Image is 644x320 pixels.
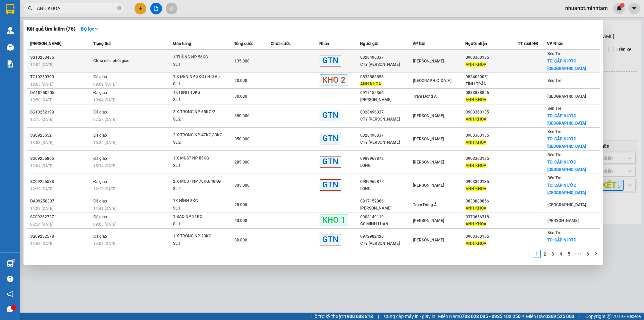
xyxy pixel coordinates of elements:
div: [PERSON_NAME] [360,96,412,103]
span: 135.000 [234,59,250,63]
div: 0834030051 [466,74,518,81]
span: ANH KHOA [466,62,486,67]
div: 0328496337 [360,54,412,61]
div: SL: 1 [173,162,223,170]
span: 40.000 [234,218,247,223]
span: 13:50 [DATE] [30,98,53,102]
span: Trạm Đông Á [413,94,437,99]
div: 0903360135 [466,233,518,240]
span: Bến Tre [547,176,561,180]
span: 285.000 [234,160,250,165]
div: CTY [PERSON_NAME] [360,139,412,146]
span: 12:28 [DATE] [30,187,53,191]
span: [GEOGRAPHIC_DATA] [547,94,586,99]
span: left [527,252,531,256]
div: SG10253435 [30,54,91,61]
div: SL: 1 [173,221,223,228]
span: 12:04 [DATE] [30,164,53,168]
span: ANH KHOA [466,140,486,145]
span: ANH KHOA [360,82,381,86]
img: logo-vxr [6,4,14,14]
div: 1K HÌNH 13KG [173,89,223,96]
span: ANH KHOA [466,241,486,246]
div: 0972982420 [360,233,412,240]
span: right [594,252,598,256]
div: 0833888856 [360,74,412,81]
div: DA09250307 [30,198,91,205]
div: SL: 2 [173,116,223,123]
a: 1 [533,250,540,258]
span: Đã giao [93,179,107,184]
span: 08:54 [DATE] [30,222,53,227]
span: GTN [320,234,341,245]
span: ANH KHOA [466,206,486,211]
div: 0903360135 [466,132,518,139]
span: ANH KHOA [466,117,486,122]
a: 8 [584,250,591,258]
button: right [592,250,600,258]
span: close-circle [117,6,121,10]
span: GTN [320,55,341,66]
div: SL: 1 [173,205,223,212]
li: 5 [565,250,573,258]
div: [PERSON_NAME] [360,205,412,212]
span: Nhãn [319,41,329,46]
li: Next 5 Pages [573,250,584,258]
span: [PERSON_NAME] [413,218,444,223]
span: 07:57 [DATE] [93,117,116,122]
span: Bến Tre [547,152,561,157]
input: Tìm tên, số ĐT hoặc mã đơn [37,5,116,12]
span: Bến Tre [547,129,561,134]
div: 0328496337 [360,109,412,116]
span: 350.000 [234,113,250,118]
span: [PERSON_NAME] [413,160,444,165]
span: ANH KHOA [466,186,486,191]
span: 15:34 [DATE] [93,164,116,168]
span: Người nhận [465,41,487,46]
div: CTY [PERSON_NAME] [360,116,412,123]
span: down [94,27,99,31]
div: SL: 1 [173,96,223,104]
button: Bộ lọcdown [75,24,104,34]
div: 0989969872 [360,178,412,185]
span: GTN [320,179,341,190]
span: Tổng cước [234,41,253,46]
span: 12:02 [DATE] [30,62,53,67]
span: TC: CẤP NƯỚC [GEOGRAPHIC_DATA] [547,113,586,126]
span: Trạm Đông Á [413,202,437,207]
span: Bến Tre [547,78,561,83]
span: [PERSON_NAME] [547,218,579,223]
img: warehouse-icon [7,260,14,267]
span: Đã giao [93,133,107,138]
span: Đã giao [93,75,107,79]
span: notification [7,291,13,297]
span: question-circle [7,276,13,282]
div: 2 X MUST NP 70KG/48KG [173,178,223,185]
span: Chưa cước [271,41,290,46]
div: 1 X MUST NP 85KG [173,155,223,162]
div: 1 THÙNG NP 56KG [173,54,223,61]
div: 0903360135 [466,155,518,162]
span: VP Nhận [547,41,563,46]
span: ••• [573,250,584,258]
span: [PERSON_NAME] [413,238,444,242]
span: 25.000 [234,202,247,207]
a: 5 [565,250,573,258]
span: Đã giao [93,156,107,161]
span: 15:34 [DATE] [93,140,116,145]
div: 1 X TRONG NP 23KG [173,233,223,240]
span: ANH KHOA [466,222,486,226]
div: 0903360135 [466,109,518,116]
span: Đã giao [93,215,107,219]
div: LONG [360,185,412,192]
img: warehouse-icon [7,44,14,51]
div: 1 X ĐEN NP 3KG ( H.D.V ) [173,73,223,81]
div: SG09255865 [30,155,91,162]
span: TC: CẤP NƯỚC [GEOGRAPHIC_DATA] [547,183,586,195]
span: [PERSON_NAME] [413,183,444,188]
span: KHO 1 [320,215,348,226]
div: 0903360135 [466,178,518,185]
span: 30.000 [234,94,247,99]
span: Đã giao [93,234,107,239]
span: GTN [320,110,341,121]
